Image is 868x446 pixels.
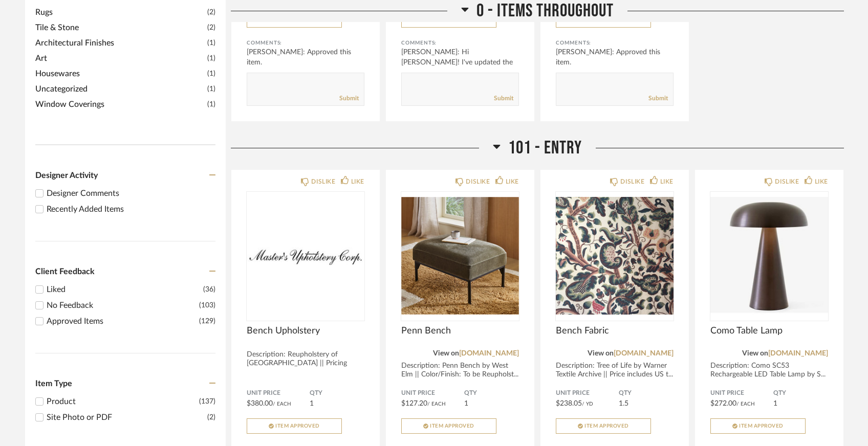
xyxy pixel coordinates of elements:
[506,176,519,187] div: LIKE
[710,192,828,320] img: undefined
[339,94,359,103] a: Submit
[203,283,215,296] div: (36)
[199,299,215,311] div: (103)
[207,22,215,33] span: (2)
[47,187,215,199] div: Designer Comments
[351,176,364,187] div: LIKE
[739,423,784,429] span: Item Approved
[47,395,199,408] div: Product
[247,47,364,68] div: [PERSON_NAME]: Approved this item.
[556,192,674,320] img: undefined
[619,400,628,407] span: 1.5
[275,423,320,429] span: Item Approved
[401,47,519,78] div: [PERSON_NAME]: Hi [PERSON_NAME]! I've updated the pricing and added the ...
[464,389,519,397] span: QTY
[614,350,674,357] a: [DOMAIN_NAME]
[619,389,674,397] span: QTY
[35,68,205,80] span: Housewares
[247,389,310,397] span: Unit Price
[508,137,582,159] span: 101 - Entry
[556,38,674,48] div: Comments:
[433,350,459,357] span: View on
[556,389,619,397] span: Unit Price
[464,400,468,407] span: 1
[401,400,427,407] span: $127.20
[35,6,205,18] span: Rugs
[207,53,215,64] span: (1)
[710,362,828,379] div: Description: Como SC53 Rechargeable LED Table Lamp by S...
[466,176,490,187] div: DISLIKE
[207,68,215,79] span: (1)
[35,267,95,276] span: Client Feedback
[35,380,72,388] span: Item Type
[556,325,674,337] span: Bench Fabric
[207,411,215,423] div: (2)
[199,315,215,327] div: (129)
[401,418,496,434] button: Item Approved
[35,52,205,64] span: Art
[35,37,205,49] span: Architectural Finishes
[207,99,215,110] span: (1)
[47,411,207,423] div: Site Photo or PDF
[710,400,736,407] span: $272.00
[773,400,777,407] span: 1
[247,400,273,407] span: $380.00
[247,38,364,48] div: Comments:
[401,192,519,320] img: undefined
[556,400,582,407] span: $238.05
[459,350,519,357] a: [DOMAIN_NAME]
[401,362,519,379] div: Description: Penn Bench by West Elm || Color/Finish: To be Reupholst...
[430,423,474,429] span: Item Approved
[710,418,806,434] button: Item Approved
[775,176,799,187] div: DISLIKE
[47,283,203,296] div: Liked
[660,176,674,187] div: LIKE
[207,37,215,49] span: (1)
[247,418,342,434] button: Item Approved
[401,325,519,337] span: Penn Bench
[736,402,755,407] span: / Each
[199,395,215,408] div: (137)
[311,176,335,187] div: DISLIKE
[310,389,364,397] span: QTY
[620,176,644,187] div: DISLIKE
[47,299,199,311] div: No Feedback
[401,389,464,397] span: Unit Price
[35,171,98,180] span: Designer Activity
[584,423,629,429] span: Item Approved
[582,402,593,407] span: / YD
[427,402,446,407] span: / Each
[773,389,828,397] span: QTY
[247,350,364,376] div: Description: Reupholstery of [GEOGRAPHIC_DATA] || Pricing includes Entry ...
[273,402,291,407] span: / Each
[35,21,205,34] span: Tile & Stone
[35,98,205,110] span: Window Coverings
[768,350,828,357] a: [DOMAIN_NAME]
[588,350,614,357] span: View on
[556,362,674,379] div: Description: Tree of Life by Warner Textile Archive || Price includes US t...
[47,203,215,215] div: Recently Added Items
[310,400,314,407] span: 1
[556,47,674,68] div: [PERSON_NAME]: Approved this item.
[742,350,768,357] span: View on
[247,192,364,320] img: undefined
[556,418,651,434] button: Item Approved
[401,38,519,48] div: Comments:
[47,315,199,327] div: Approved Items
[710,389,773,397] span: Unit Price
[35,83,205,95] span: Uncategorized
[207,83,215,95] span: (1)
[815,176,828,187] div: LIKE
[247,325,364,337] span: Bench Upholstery
[710,325,828,337] span: Como Table Lamp
[648,94,668,103] a: Submit
[494,94,513,103] a: Submit
[207,7,215,18] span: (2)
